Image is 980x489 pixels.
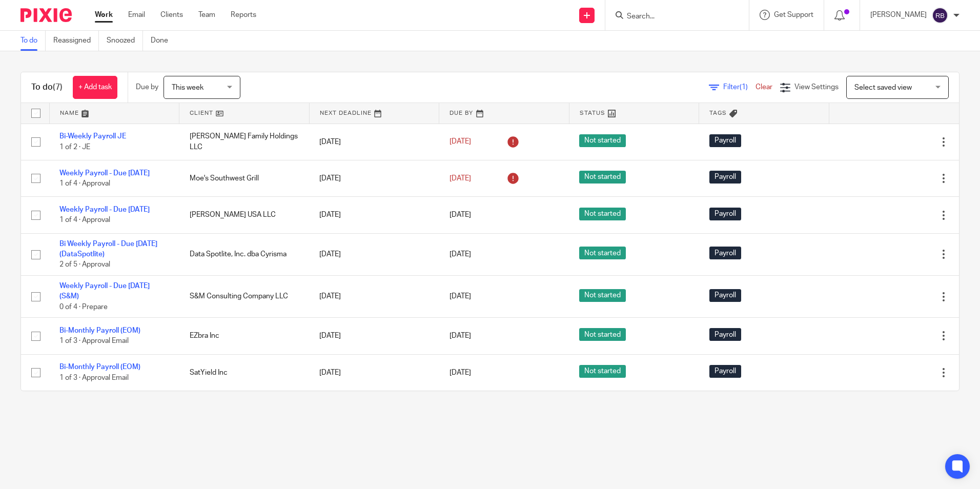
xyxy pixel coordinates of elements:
span: [DATE] [450,175,471,182]
span: Payroll [709,289,741,302]
span: [DATE] [450,251,471,258]
td: [DATE] [309,124,439,160]
a: + Add task [73,76,117,99]
span: 1 of 2 · JE [59,144,90,151]
td: EZbra Inc [179,318,310,354]
a: Work [95,10,113,20]
span: Not started [579,247,626,259]
a: Reassigned [53,31,99,51]
td: [PERSON_NAME] Family Holdings LLC [179,124,310,160]
span: This week [172,84,203,91]
span: Select saved view [854,84,912,91]
span: Payroll [709,208,741,220]
span: [DATE] [450,138,471,146]
a: Bi Weekly Payroll - Due [DATE] (DataSpotlite) [59,240,157,258]
span: Not started [579,208,626,220]
span: Not started [579,289,626,302]
a: Bi-Monthly Payroll (EOM) [59,327,140,334]
span: [DATE] [450,332,471,339]
td: [DATE] [309,197,439,233]
a: Team [198,10,215,20]
h1: To do [31,82,63,93]
a: Bi-Monthly Payroll (EOM) [59,363,140,371]
span: Filter [723,84,756,91]
td: Data Spotlite, Inc. dba Cyrisma [179,233,310,275]
span: Not started [579,365,626,378]
a: Snoozed [107,31,143,51]
a: To do [21,31,46,51]
span: [DATE] [450,369,471,376]
img: Pixie [21,8,72,22]
span: View Settings [794,84,839,91]
span: (7) [53,83,63,91]
a: Done [151,31,176,51]
span: [DATE] [450,293,471,300]
a: Clients [160,10,183,20]
span: 2 of 5 · Approval [59,261,110,269]
span: 0 of 4 · Prepare [59,303,108,311]
span: Not started [579,328,626,341]
a: Email [128,10,145,20]
a: Weekly Payroll - Due [DATE] [59,206,150,213]
span: Payroll [709,328,741,341]
td: [DATE] [309,318,439,354]
td: [DATE] [309,160,439,196]
td: Moe's Southwest Grill [179,160,310,196]
td: [PERSON_NAME] USA LLC [179,197,310,233]
p: Due by [136,82,158,92]
a: Bi-Weekly Payroll JE [59,133,126,140]
a: Weekly Payroll - Due [DATE] (S&M) [59,282,150,300]
span: 1 of 4 · Approval [59,180,110,187]
td: SatYield Inc [179,354,310,391]
span: Payroll [709,365,741,378]
a: Clear [756,84,772,91]
span: Tags [709,110,727,116]
a: Reports [231,10,256,20]
span: Payroll [709,134,741,147]
td: S&M Consulting Company LLC [179,275,310,317]
input: Search [626,12,718,22]
span: Payroll [709,171,741,184]
span: 1 of 3 · Approval Email [59,374,129,381]
td: [DATE] [309,354,439,391]
span: Payroll [709,247,741,259]
td: [DATE] [309,233,439,275]
span: [DATE] [450,211,471,218]
p: [PERSON_NAME] [870,10,927,20]
span: Not started [579,171,626,184]
span: Get Support [774,11,813,18]
img: svg%3E [932,7,948,24]
td: [DATE] [309,275,439,317]
span: 1 of 3 · Approval Email [59,338,129,345]
span: (1) [740,84,748,91]
a: Weekly Payroll - Due [DATE] [59,170,150,177]
span: Not started [579,134,626,147]
span: 1 of 4 · Approval [59,217,110,224]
